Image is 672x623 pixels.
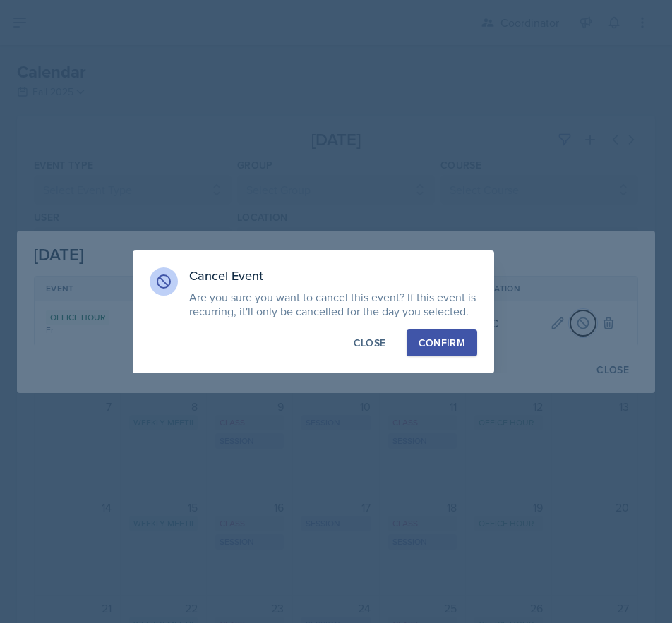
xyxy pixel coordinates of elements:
div: Close [354,336,386,350]
button: Confirm [407,329,477,356]
p: Are you sure you want to cancel this event? If this event is recurring, it'll only be cancelled f... [189,290,477,318]
button: Close [342,329,398,356]
h3: Cancel Event [189,267,477,284]
div: Confirm [419,336,465,350]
